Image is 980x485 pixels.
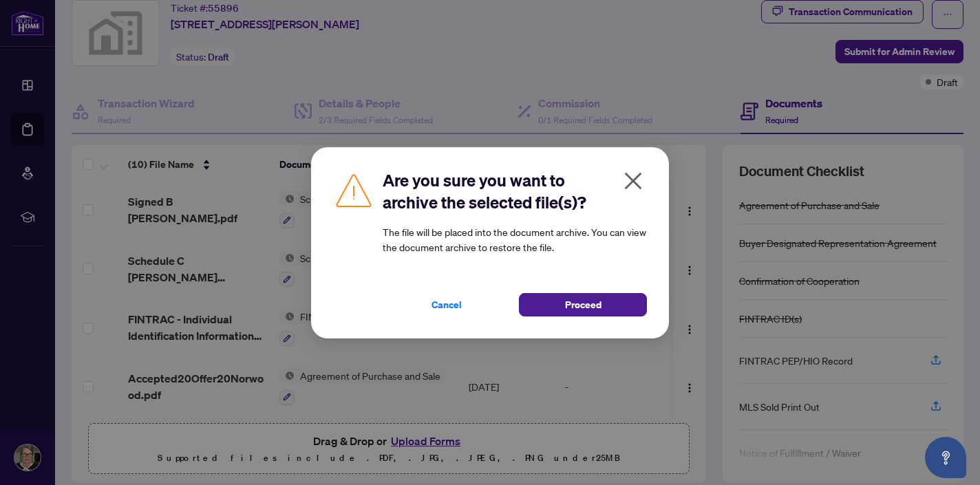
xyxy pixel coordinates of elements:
[622,170,644,192] span: close
[925,437,966,478] button: Open asap
[383,224,647,255] article: The file will be placed into the document archive. You can view the document archive to restore t...
[383,293,511,316] button: Cancel
[333,169,374,211] img: Caution Icon
[383,169,647,213] h2: Are you sure you want to archive the selected file(s)?
[432,294,462,316] span: Cancel
[565,294,601,316] span: Proceed
[519,293,647,316] button: Proceed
